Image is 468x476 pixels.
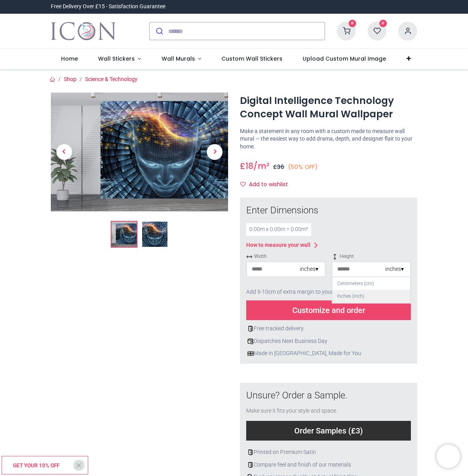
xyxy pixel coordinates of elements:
button: Submit [150,22,168,40]
i: Add to wishlist [240,182,246,187]
a: Logo of Icon Wall Stickers [51,20,116,42]
div: Add 5-10cm of extra margin to your measurements. [246,283,411,301]
span: /m² [253,160,269,172]
div: Dispatches Next Business Day [246,337,411,345]
a: Wall Murals [151,49,212,69]
div: Made in [GEOGRAPHIC_DATA], Made for You [246,350,411,357]
span: Wall Murals [162,55,195,63]
div: inches ▾ [385,265,404,273]
div: Centimeters (cm) [332,277,410,290]
sup: 0 [349,20,356,27]
div: How to measure your wall [246,241,310,249]
h1: Digital Intelligence Technology Concept Wall Mural Wallpaper [240,94,417,121]
div: Compare feel and finish of our materials [246,461,411,469]
div: Free tracked delivery [246,325,411,333]
div: Make sure it fits your style and space. [246,407,411,415]
a: Next [202,110,228,193]
p: Make a statement in any room with a custom made to measure wall mural — the easiest way to add dr... [240,128,417,151]
a: Wall Stickers [88,49,151,69]
a: Science & Technology [85,76,137,82]
a: 0 [337,28,356,34]
span: Height [332,253,411,260]
span: 36 [277,163,284,171]
div: Enter Dimensions [246,204,411,217]
span: Previous [56,144,72,160]
a: Previous [51,110,78,193]
div: Order Samples (£3) [246,421,411,441]
div: inches ▾ [300,265,318,273]
img: Digital Intelligence Technology Concept Wall Mural Wallpaper [51,93,228,211]
small: (50% OFF) [288,163,318,171]
a: 0 [368,28,386,34]
span: £ [273,163,284,171]
div: Unsure? Order a Sample. [246,389,411,402]
div: Customize and order [246,300,411,320]
img: WS-45861-02 [142,222,167,247]
div: Printed on Premium Satin [246,448,411,456]
div: Free Delivery Over £15 - Satisfaction Guarantee [51,3,165,11]
span: Home [61,55,78,63]
div: 0.00 m x 0.00 m = 0.00 m² [246,223,311,236]
iframe: Brevo live chat [436,445,460,468]
span: Wall Stickers [98,55,135,63]
sup: 0 [379,20,387,27]
span: £ [240,160,253,172]
img: Icon Wall Stickers [51,20,116,42]
button: Add to wishlistAdd to wishlist [240,178,295,191]
span: 18 [245,160,253,172]
span: Next [207,144,223,160]
div: Inches (inch) [332,290,410,303]
iframe: Customer reviews powered by Trustpilot [252,3,417,11]
img: uk [247,350,254,357]
img: Digital Intelligence Technology Concept Wall Mural Wallpaper [111,222,137,247]
span: Width [246,253,325,260]
span: Custom Wall Stickers [221,55,282,63]
a: Shop [64,76,76,82]
span: Upload Custom Mural Image [303,55,386,63]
